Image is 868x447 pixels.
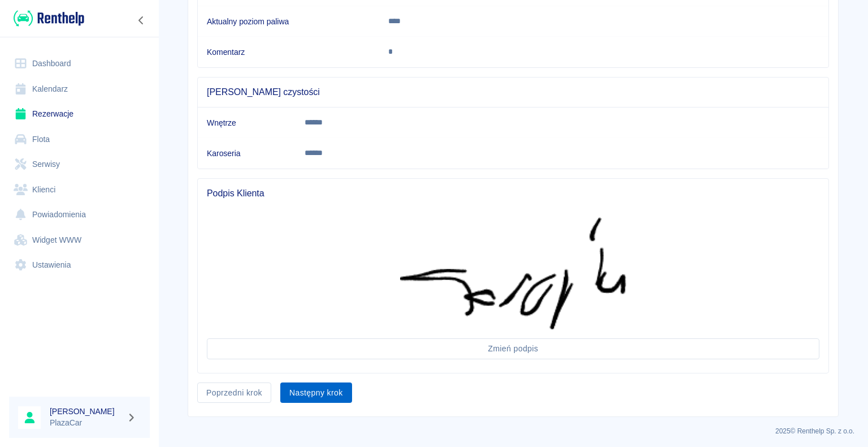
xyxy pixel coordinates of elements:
a: Flota [9,127,150,152]
a: Klienci [9,177,150,203]
button: Zwiń nawigację [133,13,150,28]
h6: [PERSON_NAME] [50,406,122,417]
a: Dashboard [9,51,150,76]
button: Poprzedni krok [197,382,271,403]
h6: Karoseria [207,148,287,159]
span: [PERSON_NAME] czystości [207,87,819,98]
a: Rezerwacje [9,101,150,127]
a: Widget WWW [9,227,150,253]
img: Podpis [400,217,626,329]
p: 2025 © Renthelp Sp. z o.o. [172,426,854,436]
img: Renthelp logo [14,9,84,28]
a: Renthelp logo [9,9,84,28]
a: Serwisy [9,152,150,177]
h6: Komentarz [207,46,370,58]
h6: Wnętrze [207,117,287,128]
button: Zmień podpis [207,338,819,359]
h6: Aktualny poziom paliwa [207,16,370,27]
a: Kalendarz [9,76,150,102]
a: Ustawienia [9,252,150,278]
p: PlazaCar [50,417,122,429]
span: Podpis Klienta [207,188,819,199]
a: Powiadomienia [9,202,150,227]
button: Następny krok [280,382,352,403]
